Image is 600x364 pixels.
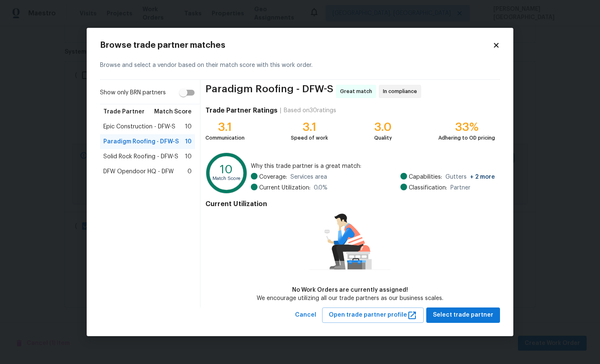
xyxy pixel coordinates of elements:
span: 10 [185,152,192,161]
div: Adhering to OD pricing [438,134,495,142]
button: Select trade partner [426,307,500,323]
div: Based on 30 ratings [284,106,336,115]
span: Capabilities: [409,173,442,181]
span: Current Utilization: [259,184,310,192]
div: 3.1 [205,123,245,131]
span: In compliance [383,87,420,96]
span: 0 [187,167,192,176]
div: Browse and select a vendor based on their match score with this work order. [100,51,500,80]
span: Open trade partner profile [329,310,417,320]
span: Match Score [154,108,192,116]
span: 10 [185,138,192,146]
span: Show only BRN partners [100,89,166,97]
span: + 2 more [470,174,495,180]
h4: Current Utilization [205,200,495,208]
div: No Work Orders are currently assigned! [257,286,443,294]
div: 3.1 [291,123,328,131]
div: Quality [374,134,392,142]
h2: Browse trade partner matches [100,41,492,49]
button: Open trade partner profile [322,307,424,323]
span: 0.0 % [314,184,327,192]
div: We encourage utilizing all our trade partners as our business scales. [257,294,443,303]
span: Why this trade partner is a great match: [251,162,495,170]
text: Match Score [212,177,240,181]
span: Services area [290,173,327,181]
span: Trade Partner [103,108,145,116]
span: Great match [340,87,375,96]
div: 3.0 [374,123,392,131]
button: Cancel [292,307,320,323]
span: DFW Opendoor HQ - DFW [103,167,174,176]
text: 10 [220,164,233,175]
span: Paradigm Roofing - DFW-S [103,138,179,146]
span: Gutters [445,173,495,181]
span: Epic Construction - DFW-S [103,123,175,131]
span: Classification: [409,184,447,192]
span: Paradigm Roofing - DFW-S [205,85,333,98]
span: Cancel [295,310,316,320]
span: 10 [185,123,192,131]
div: | [277,106,284,115]
h4: Trade Partner Ratings [205,106,277,115]
div: 33% [438,123,495,131]
div: Communication [205,134,245,142]
span: Partner [450,184,470,192]
span: Select trade partner [433,310,493,320]
div: Speed of work [291,134,328,142]
span: Coverage: [259,173,287,181]
span: Solid Rock Roofing - DFW-S [103,152,178,161]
